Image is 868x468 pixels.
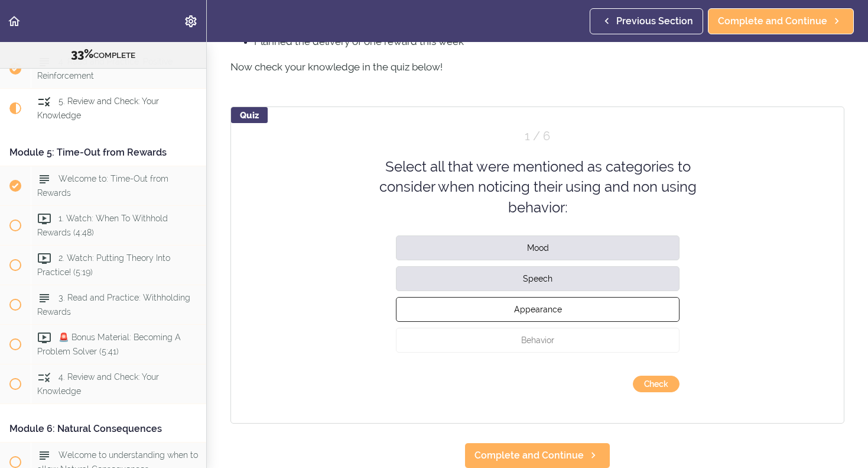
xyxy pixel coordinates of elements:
button: Behavior [396,328,680,353]
span: Complete and Continue [474,448,584,463]
svg: Settings Menu [184,14,198,28]
span: Speech [523,274,552,283]
button: Mood [396,235,680,260]
span: Complete and Continue [718,14,827,28]
a: Previous Section [590,8,703,34]
span: 🚨 Bonus Material: Becoming A Problem Solver (5:41) [37,333,181,356]
div: Select all that were mentioned as categories to consider when noticing their using and non using ... [366,157,709,218]
span: 4. Read and Practice: Positive Reinforcement [37,57,173,80]
span: 2. Watch: Putting Theory Into Practice! (5:19) [37,253,170,276]
span: 1. Watch: When To Withhold Rewards (4:48) [37,214,168,237]
div: Quiz [231,107,268,123]
span: 5. Review and Check: Your Knowledge [37,97,159,120]
span: Now check your knowledge in the quiz below! [230,61,443,73]
span: 33% [71,47,93,61]
span: Mood [526,243,548,253]
a: Complete and Continue [708,8,854,34]
button: submit answer [633,376,680,392]
button: Appearance [396,297,680,322]
span: Previous Section [616,14,693,28]
svg: Back to course curriculum [7,14,21,28]
span: Welcome to: Time-Out from Rewards [37,175,168,198]
span: 4. Review and Check: Your Knowledge [37,372,159,395]
span: Appearance [513,305,561,314]
div: COMPLETE [15,47,191,62]
span: 3. Read and Practice: Withholding Rewards [37,293,190,316]
span: Behavior [521,335,554,345]
button: Speech [396,266,680,291]
div: Question 1 out of 6 [396,128,680,145]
